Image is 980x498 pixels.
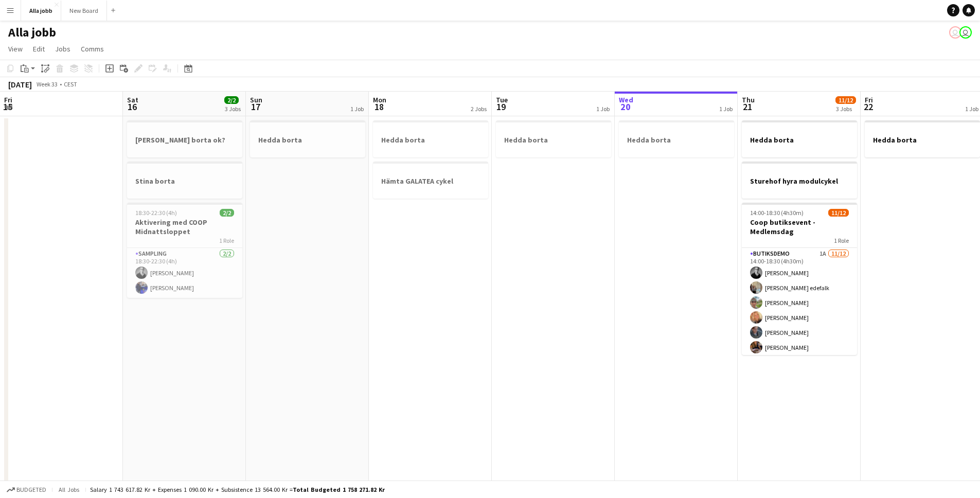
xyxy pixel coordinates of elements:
div: 2 Jobs [471,105,487,113]
span: Thu [742,95,755,104]
h3: Hedda borta [496,135,611,145]
span: View [8,44,23,54]
app-card-role: Butiksdemo1A11/1214:00-18:30 (4h30m)[PERSON_NAME][PERSON_NAME] edefalk[PERSON_NAME][PERSON_NAME][... [742,248,857,447]
span: All jobs [57,486,81,493]
app-job-card: 14:00-18:30 (4h30m)11/12Coop butiksevent - Medlemsdag1 RoleButiksdemo1A11/1214:00-18:30 (4h30m)[P... [742,203,857,355]
span: 14:00-18:30 (4h30m) [750,209,804,217]
span: Sat [127,95,138,104]
span: Budgeted [16,486,46,493]
span: Mon [373,95,386,104]
h3: Hämta GALATEA cykel [373,176,488,186]
div: 1 Job [965,105,978,113]
app-job-card: Hedda borta [865,120,980,157]
app-job-card: Hedda borta [373,120,488,157]
span: 16 [126,101,138,113]
div: CEST [64,80,77,88]
h3: Hedda borta [373,135,488,145]
a: View [4,42,27,56]
a: Jobs [51,42,75,56]
app-job-card: Hämta GALATEA cykel [373,162,488,199]
app-user-avatar: August Löfgren [959,26,972,39]
button: Alla jobb [21,1,61,21]
app-job-card: Hedda borta [496,120,611,157]
span: Edit [33,44,45,54]
span: 11/12 [835,96,856,104]
div: 1 Job [596,105,610,113]
span: 19 [494,101,508,113]
h3: [PERSON_NAME] borta ok? [127,135,242,145]
span: Total Budgeted 1 758 271.82 kr [293,486,385,493]
span: Fri [865,95,873,104]
a: Edit [29,42,49,56]
app-job-card: Hedda borta [742,120,857,157]
span: 1 Role [834,237,849,244]
span: 18:30-22:30 (4h) [135,209,177,217]
div: 3 Jobs [836,105,856,113]
app-user-avatar: Emil Hasselberg [949,26,961,39]
app-job-card: Sturehof hyra modulcykel [742,162,857,199]
app-job-card: [PERSON_NAME] borta ok? [127,120,242,157]
a: Comms [77,42,108,56]
div: 1 Job [350,105,364,113]
button: New Board [61,1,107,21]
span: Tue [496,95,508,104]
app-job-card: Hedda borta [619,120,734,157]
span: 11/12 [828,209,849,217]
h3: Hedda borta [619,135,734,145]
span: 18 [371,101,386,113]
h1: Alla jobb [8,25,56,40]
span: Sun [250,95,262,104]
h3: Coop butiksevent - Medlemsdag [742,218,857,236]
app-job-card: Hedda borta [250,120,365,157]
h3: Aktivering med COOP Midnattsloppet [127,218,242,236]
h3: Hedda borta [250,135,365,145]
span: 20 [617,101,633,113]
span: 22 [863,101,873,113]
span: Fri [4,95,12,104]
span: 1 Role [219,237,234,244]
span: Comms [81,44,104,54]
span: Jobs [55,44,70,54]
span: Week 33 [34,80,60,88]
span: 21 [740,101,755,113]
app-job-card: 18:30-22:30 (4h)2/2Aktivering med COOP Midnattsloppet1 RoleSampling2/218:30-22:30 (4h)[PERSON_NAM... [127,203,242,298]
span: 2/2 [220,209,234,217]
div: 3 Jobs [225,105,241,113]
button: Budgeted [5,484,48,495]
app-job-card: Stina borta [127,162,242,199]
h3: Stina borta [127,176,242,186]
div: 1 Job [719,105,733,113]
h3: Hedda borta [865,135,980,145]
h3: Sturehof hyra modulcykel [742,176,857,186]
span: Wed [619,95,633,104]
div: Salary 1 743 617.82 kr + Expenses 1 090.00 kr + Subsistence 13 564.00 kr = [90,486,385,493]
span: 15 [3,101,12,113]
span: 17 [248,101,262,113]
h3: Hedda borta [742,135,857,145]
span: 2/2 [224,96,239,104]
div: [DATE] [8,79,32,90]
app-card-role: Sampling2/218:30-22:30 (4h)[PERSON_NAME][PERSON_NAME] [127,248,242,298]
